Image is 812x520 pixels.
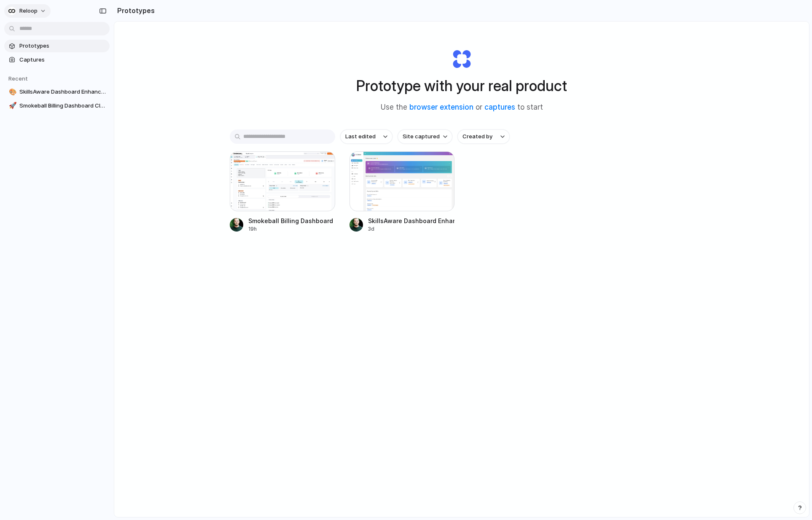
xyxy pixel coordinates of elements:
div: 🚀 [9,101,15,110]
a: Captures [4,54,110,66]
span: Reloop [19,7,38,15]
a: browser extension [409,103,473,111]
button: 🚀 [8,102,16,110]
div: Smokeball Billing Dashboard Cleanup [248,216,335,225]
a: 🚀Smokeball Billing Dashboard Cleanup [4,100,110,112]
span: Prototypes [19,42,106,50]
button: Created by [457,129,510,144]
div: 3d [368,225,455,233]
span: Created by [462,132,492,141]
h2: Prototypes [114,5,155,16]
span: Recent [8,75,28,82]
span: SkillsAware Dashboard Enhancements [19,88,106,96]
div: 🎨 [9,87,15,97]
a: SkillsAware Dashboard EnhancementsSkillsAware Dashboard Enhancements3d [350,151,455,233]
span: Captures [19,56,106,64]
button: Last edited [340,129,393,144]
a: 🎨SkillsAware Dashboard Enhancements [4,86,110,98]
a: captures [484,103,515,111]
button: Reloop [4,4,51,18]
div: 19h [248,225,335,233]
div: SkillsAware Dashboard Enhancements [368,216,455,225]
button: Site captured [398,129,452,144]
span: Last edited [345,132,376,141]
a: Prototypes [4,40,110,52]
a: Smokeball Billing Dashboard CleanupSmokeball Billing Dashboard Cleanup19h [230,151,335,233]
h1: Prototype with your real product [356,75,567,97]
span: Smokeball Billing Dashboard Cleanup [19,102,106,110]
button: 🎨 [8,88,16,96]
span: Use the or to start [381,102,543,113]
span: Site captured [403,132,440,141]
